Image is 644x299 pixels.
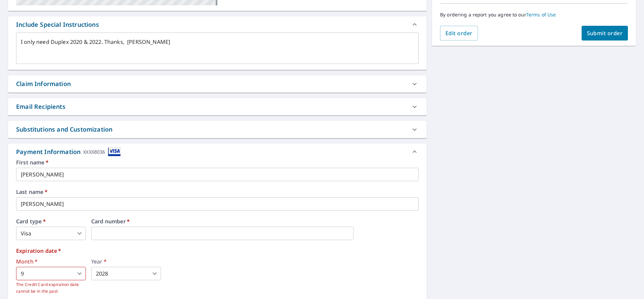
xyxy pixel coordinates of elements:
[108,147,121,156] img: cardImage
[8,75,427,92] div: Claim Information
[16,281,86,295] p: The Credit Card expiration date cannot be in the past
[91,267,161,280] div: 2028
[16,189,419,195] label: Last name
[8,121,427,138] div: Substitutions and Customization
[91,219,419,224] label: Card number
[91,259,161,264] label: Year
[445,29,473,37] span: Edit order
[440,26,478,41] button: Edit order
[16,248,419,253] label: Expiration date
[16,227,86,240] div: Visa
[16,102,65,111] div: Email Recipients
[16,267,86,280] div: 9
[21,39,414,58] textarea: I only need Duplex 2020 & 2022. Thanks, [PERSON_NAME]
[8,144,427,160] div: Payment InformationXXXX8036cardImage
[526,11,556,18] a: Terms of Use
[582,26,628,41] button: Submit order
[440,12,628,18] p: By ordering a report you agree to our
[91,227,354,240] iframe: secure payment field
[16,125,112,134] div: Substitutions and Customization
[83,147,105,156] div: XXXX8036
[8,98,427,115] div: Email Recipients
[587,29,623,37] span: Submit order
[8,16,427,32] div: Include Special Instructions
[16,79,71,88] div: Claim Information
[16,20,99,29] div: Include Special Instructions
[16,259,86,264] label: Month
[16,147,121,156] div: Payment Information
[16,160,419,165] label: First name
[16,219,86,224] label: Card type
